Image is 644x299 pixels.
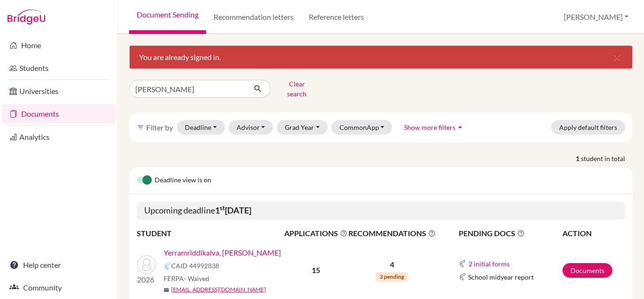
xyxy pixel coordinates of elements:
th: ACTION [562,227,625,239]
i: close [611,51,623,63]
button: Apply default filters [551,120,625,135]
button: Advisor [229,120,273,135]
img: Common App logo [459,273,466,281]
a: Help center [2,256,116,274]
sup: st [220,204,225,212]
span: 3 pending [376,272,408,282]
a: Documents [2,104,116,123]
strong: 1 [576,154,581,163]
i: filter_list [137,123,144,131]
button: CommonApp [331,120,393,135]
span: Deadline view is on [155,175,211,186]
button: Grad Year [277,120,328,135]
a: Analytics [2,128,116,146]
p: 4 [348,259,436,270]
span: Show more filters [404,123,455,131]
span: - Waived [184,274,209,282]
th: STUDENT [137,227,284,239]
a: Home [2,36,116,55]
span: FERPA [164,273,209,283]
span: School midyear report [468,272,534,282]
p: 2026 [137,274,156,285]
img: Common App logo [459,260,466,267]
button: 2 initial forms [468,258,510,269]
span: Filter by [146,123,173,132]
button: Close [602,46,632,68]
span: APPLICATIONS [284,228,347,239]
div: You are already signed in. [129,45,633,69]
input: Find student by name... [129,80,246,98]
img: Common App logo [164,262,171,270]
b: 1 [DATE] [215,205,251,215]
span: mail [164,287,169,293]
button: [PERSON_NAME] [560,8,633,26]
a: Universities [2,82,116,101]
h5: Upcoming deadline [137,202,625,220]
button: Deadline [177,120,225,135]
span: RECOMMENDATIONS [348,228,436,239]
a: Yerramriddikalva, [PERSON_NAME] [164,247,281,258]
button: Clear search [271,77,323,101]
b: 15 [312,265,320,274]
i: arrow_drop_up [455,122,465,132]
a: Community [2,278,116,297]
a: Documents [562,263,612,278]
a: [EMAIL_ADDRESS][DOMAIN_NAME] [171,285,266,294]
span: PENDING DOCS [459,228,562,239]
span: CAID 44992838 [171,261,219,271]
button: Show more filtersarrow_drop_up [396,120,473,135]
img: Bridge-U [8,9,45,25]
a: Students [2,59,116,77]
img: Yerramriddikalva, Abhigna [137,255,156,274]
span: student in total [581,154,633,163]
